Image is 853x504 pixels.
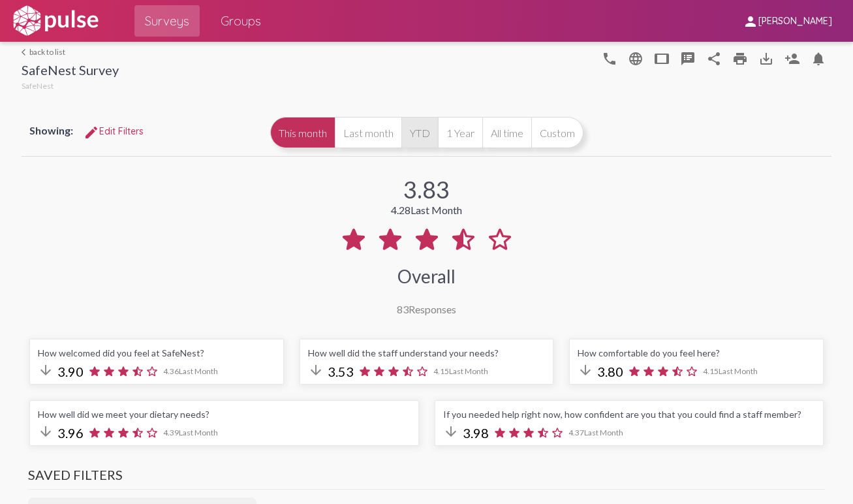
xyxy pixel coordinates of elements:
[308,362,324,378] mat-icon: arrow_downward
[623,45,649,71] button: language
[397,303,409,315] span: 83
[701,45,727,71] button: Share
[758,51,774,67] mat-icon: Download
[584,428,623,437] span: Last Month
[163,366,218,376] span: 4.36
[221,9,261,33] span: Groups
[703,366,758,376] span: 4.15
[811,51,826,67] mat-icon: Bell
[391,204,462,216] div: 4.28
[84,125,144,137] span: Edit Filters
[531,117,583,148] button: Custom
[758,16,832,27] span: [PERSON_NAME]
[57,425,84,441] span: 3.96
[38,424,54,439] mat-icon: arrow_downward
[732,51,748,67] mat-icon: print
[10,5,101,37] img: white-logo.svg
[57,364,84,379] span: 3.90
[805,45,831,71] button: Bell
[134,5,200,37] a: Surveys
[784,51,800,67] mat-icon: Person
[779,45,805,71] button: Person
[22,48,29,56] mat-icon: arrow_back_ios
[706,51,722,67] mat-icon: Share
[403,175,450,204] div: 3.83
[22,81,54,91] span: SafeNest
[270,117,335,148] button: This month
[719,366,758,376] span: Last Month
[680,51,696,67] mat-icon: speaker_notes
[401,117,438,148] button: YTD
[328,364,354,379] span: 3.53
[38,362,54,378] mat-icon: arrow_downward
[597,45,623,71] button: language
[433,366,488,376] span: 4.15
[443,409,816,420] div: If you needed help right now, how confident are you that you could find a staff member?
[145,9,189,33] span: Surveys
[438,117,482,148] button: 1 Year
[675,45,701,71] button: speaker_notes
[38,409,411,420] div: How well did we meet your dietary needs?
[727,45,753,71] a: print
[397,303,456,315] div: Responses
[602,51,617,67] mat-icon: language
[597,364,623,379] span: 3.80
[210,5,271,37] a: Groups
[482,117,531,148] button: All time
[29,124,73,136] span: Showing:
[654,51,670,67] mat-icon: tablet
[22,62,119,81] div: SafeNest Survey
[411,204,462,216] span: Last Month
[753,45,779,71] button: Download
[732,8,843,33] button: [PERSON_NAME]
[449,366,488,376] span: Last Month
[628,51,644,67] mat-icon: language
[397,265,456,287] div: Overall
[179,428,218,437] span: Last Month
[463,425,489,441] span: 3.98
[163,428,218,437] span: 4.39
[568,428,623,437] span: 4.37
[73,119,154,143] button: Edit FiltersEdit Filters
[179,366,218,376] span: Last Month
[308,347,546,358] div: How well did the staff understand your needs?
[84,125,99,140] mat-icon: Edit Filters
[649,45,675,71] button: tablet
[22,47,119,57] a: back to list
[28,467,826,490] h3: Saved Filters
[743,14,758,29] mat-icon: person
[38,347,275,358] div: How welcomed did you feel at SafeNest?
[578,347,815,358] div: How comfortable do you feel here?
[578,362,593,378] mat-icon: arrow_downward
[443,424,459,439] mat-icon: arrow_downward
[335,117,401,148] button: Last month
